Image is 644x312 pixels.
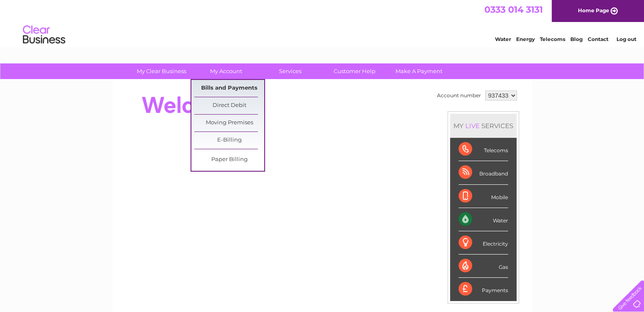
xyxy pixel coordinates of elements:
div: Water [459,208,508,231]
div: LIVE [464,122,481,130]
a: Customer Help [320,63,390,79]
a: Water [495,36,511,42]
a: Blog [570,36,583,42]
div: MY SERVICES [450,114,517,138]
img: logo.png [22,22,66,48]
div: Clear Business is a trading name of Verastar Limited (registered in [GEOGRAPHIC_DATA] No. 3667643... [122,5,522,41]
a: 0333 014 3131 [484,4,543,15]
a: Make A Payment [384,63,454,79]
div: Electricity [459,231,508,255]
a: Log out [616,36,636,42]
a: Moving Premises [194,115,264,131]
a: Contact [588,36,608,42]
div: Payments [459,278,508,301]
div: Mobile [459,185,508,208]
div: Broadband [459,161,508,184]
a: E-Billing [194,132,264,149]
a: Telecoms [540,36,565,42]
a: My Clear Business [127,63,196,79]
td: Account number [435,88,483,103]
a: My Account [191,63,261,79]
a: Energy [516,36,535,42]
a: Direct Debit [194,97,264,114]
a: Bills and Payments [194,80,264,97]
div: Gas [459,255,508,278]
a: Paper Billing [194,151,264,168]
a: Services [255,63,325,79]
div: Telecoms [459,138,508,161]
